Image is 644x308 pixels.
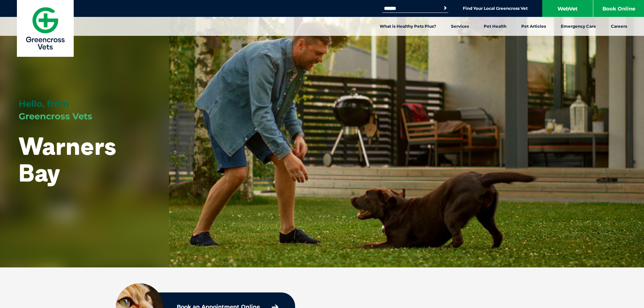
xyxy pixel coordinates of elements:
[19,133,150,186] h1: Warners Bay
[19,111,92,122] span: Greencross Vets
[19,98,69,109] span: Hello, from
[463,6,528,11] a: Find Your Local Greencross Vet
[553,17,603,36] a: Emergency Care
[372,17,444,36] a: What is Healthy Pets Plus?
[442,5,449,11] button: Search
[603,17,635,36] a: Careers
[444,17,476,36] a: Services
[514,17,553,36] a: Pet Articles
[476,17,514,36] a: Pet Health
